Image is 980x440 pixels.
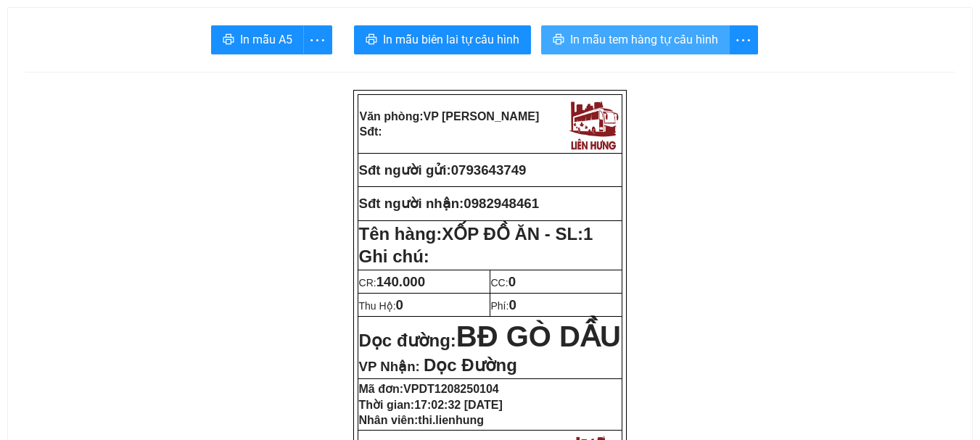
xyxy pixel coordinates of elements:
span: 0 [508,274,516,289]
span: printer [366,33,377,47]
span: VP Nhận: [359,359,420,374]
span: XỐP ĐỒ ĂN - SL: [442,224,593,244]
strong: Dọc đường: [359,331,621,350]
span: 140.000 [376,274,425,289]
span: VPDT1208250104 [403,383,499,395]
button: printerIn mẫu biên lai tự cấu hình [354,25,531,54]
strong: Mã đơn: [359,383,499,395]
img: logo [156,18,213,78]
strong: VP: 77 [GEOGRAPHIC_DATA][PERSON_NAME][GEOGRAPHIC_DATA] [5,25,149,88]
span: In mẫu tem hàng tự cấu hình [570,30,718,49]
span: thi.lienhung [418,414,484,426]
strong: Văn phòng: [360,110,540,123]
span: VP [PERSON_NAME] [424,110,540,123]
span: 0 [508,297,516,312]
strong: Thời gian: [359,399,503,411]
span: Phí: [491,300,516,312]
span: In mẫu biên lai tự cấu hình [383,30,519,49]
span: 1 [583,224,593,244]
img: logo [566,96,621,151]
strong: Sđt: [360,125,382,138]
span: In mẫu A5 [240,30,292,49]
button: printerIn mẫu tem hàng tự cấu hình [541,25,730,54]
span: more [304,31,332,49]
span: printer [553,33,564,47]
span: CC: [491,277,516,289]
button: more [729,25,758,54]
strong: Phiếu gửi hàng [59,94,158,109]
span: more [730,31,757,49]
span: Thu Hộ: [359,300,403,312]
button: more [303,25,332,54]
strong: Tên hàng: [359,224,593,244]
strong: Nhân viên: [359,414,484,426]
span: Ghi chú: [359,246,429,266]
span: CR: [359,277,426,289]
span: printer [223,33,234,47]
span: BĐ GÒ DẦU [456,320,621,352]
strong: Sđt người gửi: [359,162,451,178]
span: 17:02:32 [DATE] [414,399,503,411]
strong: Nhà xe Liên Hưng [5,7,120,22]
span: 0793643749 [451,162,527,178]
span: 0982948461 [464,196,539,211]
span: 0 [396,297,403,312]
span: Dọc Đường [424,355,517,375]
button: printerIn mẫu A5 [211,25,304,54]
strong: Sđt người nhận: [359,196,464,211]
